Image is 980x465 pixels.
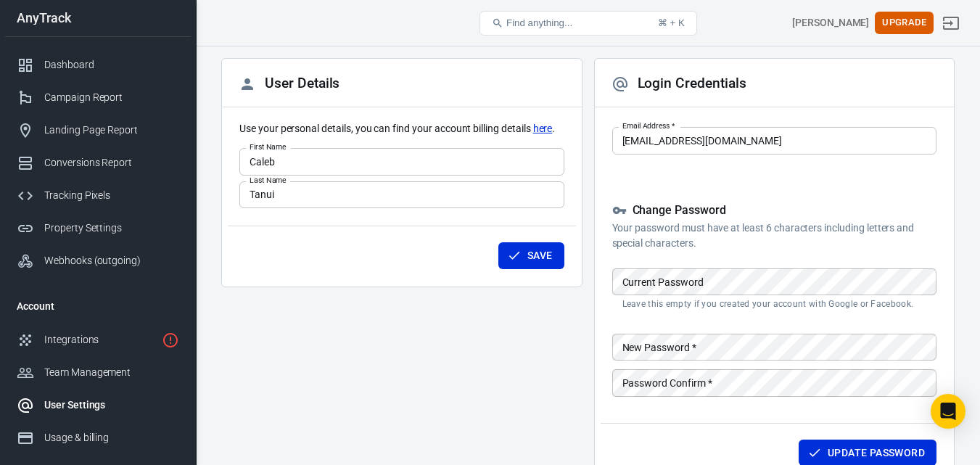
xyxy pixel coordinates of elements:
label: First Name [250,141,287,152]
div: Webhooks (outgoing) [44,253,179,268]
div: Campaign Report [44,90,179,105]
h2: Login Credentials [612,75,746,93]
a: here [533,121,553,136]
div: Tracking Pixels [44,188,179,203]
div: Conversions Report [44,155,179,170]
a: Integrations [5,324,191,356]
div: Team Management [44,365,179,380]
div: Usage & billing [44,430,179,445]
input: Doe [239,181,564,208]
a: Campaign Report [5,81,191,114]
h2: User Details [239,75,339,93]
label: Last Name [250,175,287,186]
a: Property Settings [5,212,191,244]
span: Find anything... [506,17,572,28]
p: Leave this empty if you created your account with Google or Facebook. [622,298,927,310]
button: Save [498,242,564,269]
a: User Settings [5,389,191,421]
div: Dashboard [44,57,179,73]
div: Landing Page Report [44,123,179,138]
a: Sign out [934,6,968,41]
div: Property Settings [44,221,179,236]
a: Conversions Report [5,147,191,179]
p: Your password must have at least 6 characters including letters and special characters. [612,221,937,251]
label: Email Address [622,120,675,131]
div: ⌘ + K [658,17,685,28]
a: Team Management [5,356,191,389]
h5: Change Password [612,203,937,218]
div: User Settings [44,398,179,413]
p: Use your personal details, you can find your account billing details . [239,121,564,136]
button: Find anything...⌘ + K [479,11,697,36]
div: AnyTrack [5,12,191,25]
a: Landing Page Report [5,114,191,147]
a: Dashboard [5,49,191,81]
a: Webhooks (outgoing) [5,244,191,277]
div: Account id: 5JpttKV9 [792,15,869,30]
input: John [239,148,564,175]
div: Integrations [44,332,156,347]
svg: 1 networks not verified yet [162,332,179,349]
a: Tracking Pixels [5,179,191,212]
button: Upgrade [875,12,934,34]
li: Account [5,289,191,324]
a: Usage & billing [5,421,191,454]
div: Open Intercom Messenger [931,394,965,429]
